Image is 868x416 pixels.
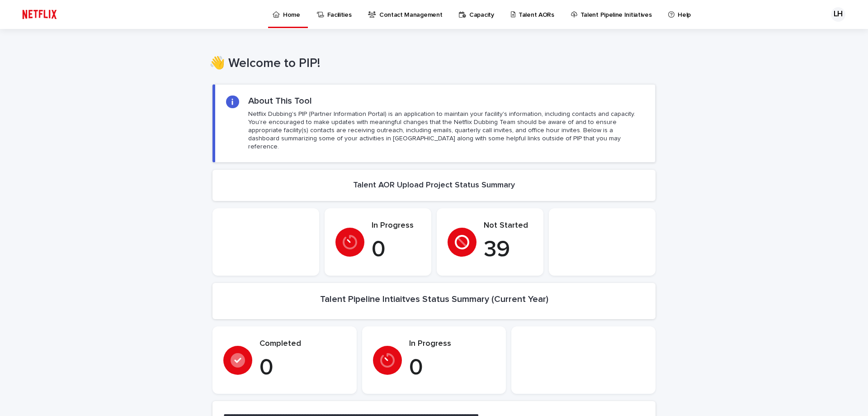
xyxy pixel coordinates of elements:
[353,181,515,191] h2: Talent AOR Upload Project Status Summary
[484,236,533,263] p: 39
[320,294,548,305] h2: Talent Pipeline Intiaitves Status Summary (Current Year)
[409,354,495,382] p: 0
[259,354,346,382] p: 0
[259,339,346,349] p: Completed
[248,110,644,151] p: Netflix Dubbing's PIP (Partner Information Portal) is an application to maintain your facility's ...
[209,56,652,72] h1: 👋 Welcome to PIP!
[372,236,420,263] p: 0
[831,7,845,22] div: LH
[484,221,533,231] p: Not Started
[409,339,495,349] p: In Progress
[248,96,312,106] h2: About This Tool
[18,5,61,24] img: ifQbXi3ZQGMSEF7WDB7W
[372,221,420,231] p: In Progress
